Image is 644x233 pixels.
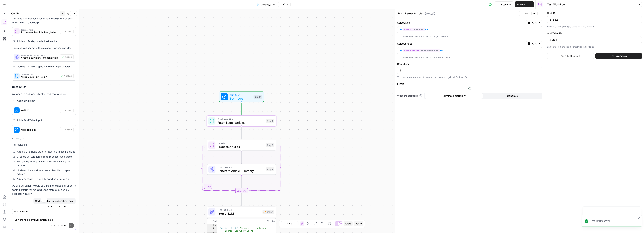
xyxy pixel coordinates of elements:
button: Continue [483,93,542,99]
div: LoopIterationProcess ArticlesStep 7 [207,140,276,150]
div: Step 1 [263,210,274,214]
label: Filters [397,82,542,86]
p: Enter the ID of the table containing the articles [547,45,642,49]
div: Test inputs saved! [590,219,636,223]
g: Edge from step_7-iteration-end to step_1 [241,193,242,206]
button: Added [60,108,74,113]
span: Liquid [531,42,537,45]
strong: Add a Grid Table input [17,119,42,122]
span: Fetch Latest Articles [217,120,264,125]
span: Stop Run [500,3,511,6]
button: Added [60,54,74,59]
span: Process Articles [217,144,264,149]
p: This step will generate the summary for each article. [12,46,76,50]
button: Applied [59,74,74,78]
span: Restore from Checkpoint [51,205,75,208]
strong: Add an LLM step inside the iteration [17,40,58,43]
div: 2 [207,227,217,232]
span: ( step_6 ) [425,12,435,15]
span: Iteration [217,141,264,145]
span: Added [65,30,72,33]
span: Generate Article Summary [217,169,264,173]
button: Liquid [526,20,542,25]
span: Draft [280,3,285,6]
li: Moves the LLM summarization logic inside the iteration [16,160,76,167]
a: When the step fails: [397,94,422,98]
button: Stop Run [495,1,513,7]
button: Execution [12,209,29,214]
button: Draft [278,2,291,7]
span: Added [65,128,72,131]
div: 1 [207,224,217,227]
div: Complete [235,188,248,193]
span: LLM · GPT-4.1 [217,166,264,169]
span: Process Articles [21,29,58,31]
span: Execution [17,210,28,213]
p: We need to add inputs for the grid configuration. [12,92,76,96]
button: Paste [354,221,363,226]
span: Toggle code folding, rows 1 through 17 [214,224,217,227]
span: Read from Grid [217,117,264,121]
p: Enter the ID of your grid containing the articles [547,25,642,28]
button: close [637,217,640,220]
span: Prompt LLM [217,211,261,216]
div: Step 7 [266,143,274,147]
span: Workflow [230,93,252,97]
span: Copy [345,222,351,225]
p: This step will process each article through our existing LLM summarization logic. [12,17,76,25]
button: Publish [515,1,528,7]
p: Quick clarification: Would you like me to add any specific sorting criteria for the Grid Read ste... [12,184,76,196]
span: Auto Mode [54,224,66,227]
span: Added [65,109,72,112]
span: Test Workflow [610,54,627,58]
div: Complete [207,188,276,193]
span: Create a summary for each article [21,56,58,60]
span: Write Liquid Text (step_4) [21,75,57,79]
button: Laureus_LLM [254,1,277,7]
g: Edge from step_6 to step_7 [241,126,242,139]
div: Read from GridFetch Latest ArticlesStep 6 [207,116,276,126]
span: Text Changes [21,73,57,75]
g: Edge from step_7 to step_8 [241,150,242,163]
span: Terminate Workflow [442,94,466,98]
span: Applied [64,74,72,78]
strong: Update the Text step to handle multiple articles [17,65,71,68]
span: 120% [287,222,292,225]
li: Creates an Iteration step to process each article [16,155,76,159]
label: Grid Table ID [547,31,642,35]
div: LLM · GPT-4.1Generate Article SummaryStep 8 [207,164,276,175]
span: Set Inputs [230,96,252,101]
span: Publish [517,3,525,6]
span: Process each article through the LLM [21,31,58,34]
span: Save Test Inputs [561,54,580,58]
button: Auto Mode [49,223,67,228]
label: Grid ID [547,11,642,15]
g: Edge from start to step_6 [241,102,242,115]
p: This solution: [12,143,76,147]
button: Test [519,11,530,16]
button: Copy [344,221,353,226]
div: Inputs [254,95,262,99]
div: WorkflowSet InputsInputs [207,92,276,102]
label: Select Sheet [397,42,524,45]
div: You can reference a variable for the grid ID here [397,35,542,38]
button: Added [60,29,74,34]
span: Continue [507,94,518,98]
button: Save Test Inputs [547,53,594,59]
li: Adds necessary inputs for grid configuration [16,177,76,181]
strong: Add a Grid input [17,99,35,102]
div: Step 6 [266,119,274,123]
button: Liquid [526,41,542,46]
span: Grid Table ID [21,128,58,132]
h3: New Inputs [12,85,76,90]
button: Test Workflow [595,53,642,59]
div: Output [213,219,264,223]
span: Grid ID [21,109,58,112]
label: Select Grid [397,21,524,25]
span: Added [65,55,72,59]
div: Step 8 [266,167,274,171]
span: Paste [356,222,362,225]
div: Sort the table by publication_date [33,198,76,204]
label: Rows Limit [397,62,542,66]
